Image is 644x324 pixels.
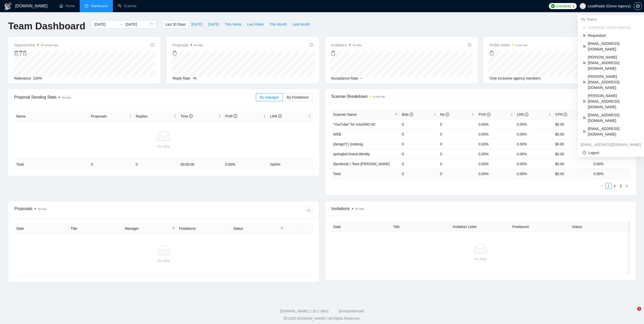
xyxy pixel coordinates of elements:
time: a year ago [373,95,385,98]
th: Title [69,224,123,234]
span: PVR [225,114,237,118]
span: springbot brand identity [333,152,370,156]
span: [PERSON_NAME][EMAIL_ADDRESS][DOMAIN_NAME] [588,54,639,71]
td: 0.00% [476,139,515,149]
span: No data [194,44,203,47]
div: 0 [173,49,203,58]
h1: Team Dashboard [8,20,85,32]
span: 1 [573,3,575,9]
td: 0.00% [515,159,553,169]
td: 0 [400,119,438,129]
span: CPR [555,112,567,117]
td: 0.00% [592,159,630,169]
span: info-circle [564,113,567,116]
td: 0 [400,169,438,179]
span: info-circle [410,113,413,116]
li: 1 [606,183,612,189]
button: [DATE] [189,20,205,28]
li: 3 [618,183,624,189]
a: 2 [612,183,617,189]
span: Scanner Breakdown [331,93,630,100]
button: left [599,183,606,189]
td: 0.00% [515,119,553,129]
span: Logout [583,150,639,156]
th: Date [331,222,391,232]
td: 0.00 % [223,160,268,169]
span: info-circle [151,43,154,47]
td: 0.00 % [476,169,515,179]
li: Next Page [624,183,630,189]
div: 878 [14,49,58,58]
span: info-circle [234,114,237,118]
span: right [625,184,628,187]
span: [EMAIL_ADDRESS][DOMAIN_NAME] [588,126,639,137]
td: 0.00% [515,129,553,139]
span: team [583,61,586,64]
span: Status [233,226,278,231]
span: [EMAIL_ADDRESS][DOMAIN_NAME] [588,112,639,123]
div: No data [18,258,309,263]
td: 0.00% [515,149,553,159]
span: Replies [136,113,173,119]
th: Status [570,222,630,232]
td: $ 0.00 [553,169,592,179]
div: No data [16,144,311,149]
span: info-circle [309,43,313,47]
span: -% [192,76,197,80]
div: 0 [490,49,528,58]
td: $0.00 [553,149,592,159]
td: 0 [438,149,477,159]
span: team [583,34,586,37]
img: logo [4,2,12,10]
input: Start date [94,22,117,27]
th: Manager [123,224,177,234]
a: 1 [606,183,611,189]
span: info-circle [446,113,449,116]
span: info-circle [278,114,282,118]
span: team [583,26,586,29]
span: Last 30 Days [165,22,186,27]
td: 0 [400,149,438,159]
span: [EMAIL_ADDRESS][DOMAIN_NAME] [588,41,639,52]
th: Invitation Letter [451,222,510,232]
span: filter [171,225,176,232]
td: 0 [400,139,438,149]
th: Freelancer [177,224,231,234]
span: Last Month [292,22,310,27]
span: Re [440,112,449,117]
span: This Month [269,22,287,27]
span: 1 [637,307,641,311]
button: Last Month [289,20,313,28]
span: [DATE] [208,22,219,27]
div: 0 [331,49,362,58]
span: Reply Rate [173,76,190,80]
button: setting [634,2,642,10]
span: info-circle [189,114,193,118]
span: team [583,130,586,133]
span: PVR [479,112,490,117]
span: No data [62,96,71,99]
button: Last 30 Days [162,20,189,28]
span: Last Week [247,22,264,27]
button: This Week [222,20,244,28]
img: upwork-logo.png [551,4,555,8]
a: 3 [618,183,624,189]
button: This Month [266,20,289,28]
a: [DOMAIN_NAME] 1.26.1 (dev) [280,309,328,313]
span: team [583,45,586,48]
span: dashboard [85,4,88,8]
span: 100% [33,76,42,80]
span: No data [38,208,47,211]
a: setting [634,4,642,8]
span: "YouTube" for InSol360 HC [333,122,376,126]
span: [PERSON_NAME][EMAIL_ADDRESS][DOMAIN_NAME] [588,93,639,110]
span: copyright [284,317,287,320]
span: Connects: [556,3,572,9]
span: info-circle [487,113,490,116]
span: team [583,116,586,119]
td: 0 [438,119,477,129]
time: 34 minutes ago [41,44,58,47]
td: $0.00 [553,139,592,149]
span: left [601,184,604,187]
span: info-circle [468,43,471,47]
